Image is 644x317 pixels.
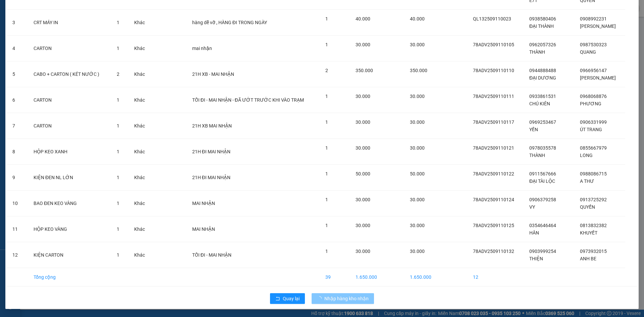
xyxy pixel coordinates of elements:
span: 0906379258 [529,197,556,202]
td: Khác [129,242,152,268]
td: CRT MÁY IN [28,10,111,36]
span: 0903999254 [529,249,556,254]
span: 1 [117,252,119,258]
span: 350.000 [410,68,427,73]
span: 1 [117,149,119,154]
span: 40.000 [410,16,425,21]
td: 5 [7,61,28,87]
td: CABO + CARTON ( KÉT NƯỚC ) [28,61,111,87]
span: rollback [275,296,280,302]
span: 0908992231 [580,16,607,21]
span: KHUYẾT [580,230,597,235]
span: QUANG [580,49,596,55]
span: 0938580406 [529,16,556,21]
span: 0933861531 [529,94,556,99]
span: 40.000 [356,16,370,21]
span: ĐẠI TÀI LỘC [529,178,555,184]
td: 6 [7,87,28,113]
span: 78ADV2509110132 [473,249,514,254]
span: 30.000 [356,197,370,202]
span: 30.000 [356,145,370,151]
span: ANH BE [580,256,596,261]
span: 2 [325,68,328,73]
span: 1 [325,16,328,21]
span: 30.000 [356,249,370,254]
button: rollbackQuay lại [270,293,305,304]
td: 10 [7,191,28,216]
span: [PERSON_NAME] [580,23,616,29]
span: Quay lại [283,295,300,302]
span: LONG [580,153,593,158]
td: CARTON [28,113,111,139]
span: THIỆN [529,256,543,261]
span: hàng dễ vỡ , HÀNG ĐI TRONG NGÀY [192,20,267,25]
span: 1 [325,223,328,228]
span: 21H ĐI MAI NHẬN [192,149,230,154]
span: 0988086715 [580,171,607,176]
td: 4 [7,36,28,61]
span: 1 [117,226,119,232]
span: 78ADV2509110122 [473,171,514,176]
span: QL132509110023 [473,16,511,21]
span: 1 [117,20,119,25]
td: 8 [7,139,28,165]
span: 78ADV2509110117 [473,119,514,125]
span: 30.000 [410,197,425,202]
span: TỐI ĐI - MAI NHẬN - ĐÃ ƯỚT TRƯỚC KHI VÀO TRẠM [192,97,304,103]
span: 0973932015 [580,249,607,254]
span: MAI NHẬN [192,226,215,232]
span: 30.000 [410,119,425,125]
span: THÀNH [529,153,545,158]
span: ĐẠI DƯƠNG [529,75,556,81]
span: 21H XB MAI NHẬN [192,123,232,128]
td: 3 [7,10,28,36]
span: 1 [117,201,119,206]
span: 1 [325,171,328,176]
td: Tổng cộng [28,268,111,286]
td: 1.650.000 [350,268,386,286]
span: mai nhận [192,46,212,51]
span: 78ADV2509110124 [473,197,514,202]
span: 0968068876 [580,94,607,99]
span: 0354646464 [529,223,556,228]
span: 2 [117,71,119,77]
td: Khác [129,139,152,165]
span: TỐI ĐI - MAI NHẬN [192,252,231,258]
span: 78ADV2509110110 [473,68,514,73]
td: KIỆN CARTON [28,242,111,268]
td: HỘP KEO XANH [28,139,111,165]
td: Khác [129,87,152,113]
span: 1 [325,119,328,125]
span: QUYẾN [580,204,595,210]
span: 0962057326 [529,42,556,47]
button: Nhập hàng kho nhận [312,293,374,304]
span: 21H ĐI MAI NHẬN [192,175,230,180]
span: 0966956147 [580,68,607,73]
span: 30.000 [356,42,370,47]
span: Nhập hàng kho nhận [324,295,369,302]
span: 30.000 [356,94,370,99]
span: 50.000 [410,171,425,176]
span: A THƯ [580,178,594,184]
span: 350.000 [356,68,373,73]
span: 50.000 [356,171,370,176]
td: HỘP KEO VÀNG [28,216,111,242]
span: 0913725292 [580,197,607,202]
span: 0944888488 [529,68,556,73]
span: [PERSON_NAME] [580,75,616,81]
span: PHƯƠNG [580,101,601,106]
td: 7 [7,113,28,139]
td: Khác [129,10,152,36]
td: Khác [129,191,152,216]
span: 1 [325,42,328,47]
span: 30.000 [410,223,425,228]
td: Khác [129,61,152,87]
span: VY [529,204,535,210]
td: 12 [7,242,28,268]
span: 1 [325,197,328,202]
span: 30.000 [356,223,370,228]
span: 1 [117,97,119,103]
td: Khác [129,216,152,242]
td: 12 [468,268,524,286]
td: 39 [320,268,350,286]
